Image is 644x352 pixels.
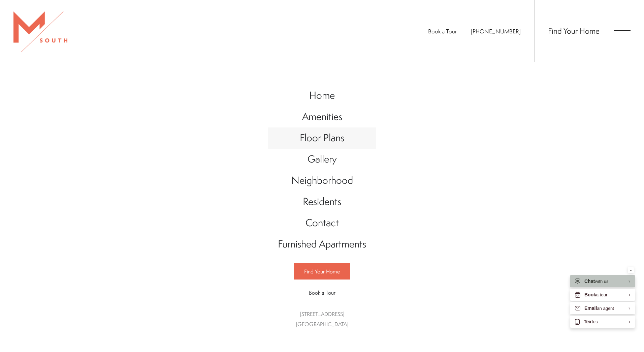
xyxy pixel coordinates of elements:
[294,285,350,300] a: Book a Tour
[296,310,348,328] a: Get Directions to 5110 South Manhattan Avenue Tampa, FL 33611
[268,234,376,255] a: Go to Furnished Apartments (opens in a new tab)
[268,85,376,106] a: Go to Home
[268,106,376,127] a: Go to Amenities
[300,131,344,145] span: Floor Plans
[309,88,335,102] span: Home
[428,27,457,35] a: Book a Tour
[304,268,340,275] span: Find Your Home
[268,149,376,170] a: Go to Gallery
[268,127,376,149] a: Go to Floor Plans
[268,170,376,191] a: Go to Neighborhood
[268,191,376,212] a: Go to Residents
[308,152,337,166] span: Gallery
[278,237,366,251] span: Furnished Apartments
[305,216,339,230] span: Contact
[294,263,350,280] a: Find Your Home
[548,25,600,36] a: Find Your Home
[291,173,353,187] span: Neighborhood
[471,27,521,35] span: [PHONE_NUMBER]
[268,78,376,336] div: Main
[614,28,631,34] button: Open Menu
[309,289,335,296] span: Book a Tour
[303,195,341,208] span: Residents
[13,11,67,52] img: MSouth
[268,212,376,234] a: Go to Contact
[302,110,342,123] span: Amenities
[471,27,521,35] a: Call Us at 813-570-8014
